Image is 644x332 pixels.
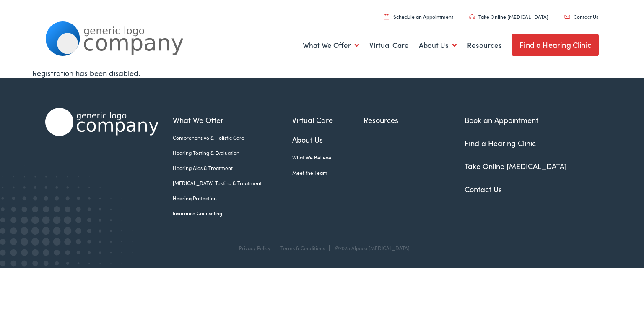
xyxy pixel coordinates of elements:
[384,13,453,20] a: Schedule an Appointment
[465,115,538,125] a: Book an Appointment
[469,13,548,20] a: Take Online [MEDICAL_DATA]
[303,30,359,61] a: What We Offer
[369,30,409,61] a: Virtual Care
[173,134,292,141] a: Comprehensive & Holistic Care
[467,30,502,61] a: Resources
[292,169,364,176] a: Meet the Team
[331,245,410,251] div: ©2025 Alpaca [MEDICAL_DATA]
[292,114,364,125] a: Virtual Care
[564,15,570,19] img: utility icon
[173,164,292,172] a: Hearing Aids & Treatment
[564,13,598,20] a: Contact Us
[465,161,567,171] a: Take Online [MEDICAL_DATA]
[280,244,325,251] a: Terms & Conditions
[173,114,292,125] a: What We Offer
[465,184,502,194] a: Contact Us
[173,179,292,187] a: [MEDICAL_DATA] Testing & Treatment
[45,108,158,136] img: Alpaca Audiology
[32,67,612,78] div: Registration has been disabled.
[173,194,292,202] a: Hearing Protection
[469,14,475,19] img: utility icon
[292,154,364,161] a: What We Believe
[384,14,389,19] img: utility icon
[419,30,457,61] a: About Us
[512,34,599,56] a: Find a Hearing Clinic
[173,209,292,217] a: Insurance Counseling
[292,134,364,145] a: About Us
[364,114,429,125] a: Resources
[239,244,270,251] a: Privacy Policy
[173,149,292,157] a: Hearing Testing & Evaluation
[465,138,536,148] a: Find a Hearing Clinic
